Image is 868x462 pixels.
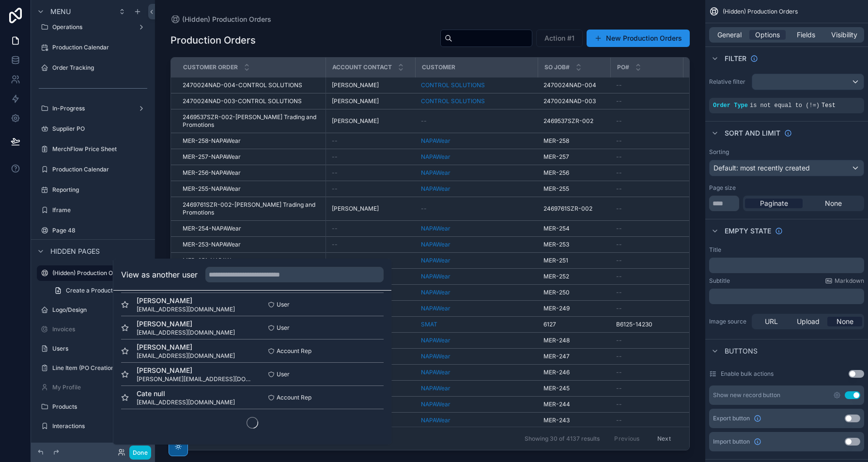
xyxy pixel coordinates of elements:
span: Export button [713,415,750,422]
a: MER-254-NAPAWear [183,225,320,232]
span: Customer [422,63,455,71]
span: Empty state [725,226,771,236]
h2: View as another user [121,269,198,280]
label: Order Tracking [52,64,147,72]
label: Line Item (PO Creation) [52,364,147,372]
span: Showing 30 of 4137 results [525,435,600,443]
span: User [277,324,290,332]
span: (Hidden) Production Orders [723,8,798,15]
span: URL [765,317,778,326]
span: MER-258-NAPAWear [183,137,241,145]
span: Order Type [713,102,748,109]
a: MER-256-NAPAWear [183,169,320,177]
button: Done [129,446,151,460]
label: In-Progress [52,105,134,112]
span: Create a Production Orders [66,287,141,294]
a: Create a Production Orders [48,283,149,298]
label: Page size [709,184,736,192]
label: Enable bulk actions [721,370,774,378]
span: Options [755,30,780,40]
span: Account Rep [277,347,311,355]
span: Upload [797,317,820,326]
label: Subtitle [709,277,730,285]
a: Products [37,399,149,415]
div: Show new record button [713,391,780,399]
span: MER-254-NAPAWear [183,225,241,232]
span: Paginate [760,199,788,208]
span: 2470024NAD-003-CONTROL SOLUTIONS [183,97,302,105]
a: MER-251-NAPAWear [183,257,320,264]
span: User [277,301,290,308]
span: [PERSON_NAME][EMAIL_ADDRESS][DOMAIN_NAME] [137,375,252,383]
div: scrollable content [709,289,864,304]
span: [PERSON_NAME] [137,366,252,375]
label: Products [52,403,147,411]
label: Operations [52,23,134,31]
a: Logo/Design [37,302,149,318]
a: Reporting [37,182,149,198]
a: Page 48 [37,223,149,238]
span: 2469537SZR-002-[PERSON_NAME] Trading and Promotions [183,113,320,129]
label: Title [709,246,721,254]
span: Cate null [137,389,235,399]
span: User [277,370,290,378]
a: Interactions [37,418,149,434]
label: (Hidden) Production Orders [52,269,143,277]
span: [PERSON_NAME] [137,296,235,306]
span: Buttons [725,346,758,356]
span: Account Rep [277,394,311,401]
a: Operations [37,19,149,35]
label: Sorting [709,148,729,156]
button: Next [651,431,678,446]
span: Fields [797,30,815,40]
span: Markdown [835,277,864,285]
div: scrollable content [709,258,864,273]
a: Users [37,341,149,356]
a: Supplier PO [37,121,149,137]
span: Visibility [831,30,857,40]
span: MER-251-NAPAWear [183,257,240,264]
label: Page 48 [52,227,147,234]
span: [EMAIL_ADDRESS][DOMAIN_NAME] [137,329,235,337]
a: Markdown [825,277,864,285]
span: Default: most recently created [713,164,810,172]
span: [EMAIL_ADDRESS][DOMAIN_NAME] [137,352,235,360]
label: Iframe [52,206,147,214]
label: MerchFlow Price Sheet [52,145,147,153]
a: Invoices [37,322,149,337]
a: MER-257-NAPAWear [183,153,320,161]
span: MER-253-NAPAWear [183,241,241,248]
span: [EMAIL_ADDRESS][DOMAIN_NAME] [137,399,235,406]
span: 2470024NAD-004-CONTROL SOLUTIONS [183,81,302,89]
a: In-Progress [37,101,149,116]
a: (Hidden) Production Orders [37,265,149,281]
span: [PERSON_NAME] [137,342,235,352]
span: MER-256-NAPAWear [183,169,241,177]
span: SO Job# [544,63,570,71]
a: Line Item (PO Creation) [37,360,149,376]
a: Production Calendar [37,40,149,55]
span: MER-257-NAPAWear [183,153,241,161]
label: Relative filter [709,78,748,86]
label: Interactions [52,422,147,430]
span: None [837,317,853,326]
a: 2469761SZR-002-[PERSON_NAME] Trading and Promotions [183,201,320,216]
span: MER-255-NAPAWear [183,185,241,193]
label: Logo/Design [52,306,147,314]
a: My Profile [37,380,149,395]
a: Iframe [37,202,149,218]
span: Test [821,102,836,109]
a: MerchFlow Price Sheet [37,141,149,157]
label: Production Calendar [52,44,147,51]
span: is not equal to (!=) [750,102,820,109]
span: [PERSON_NAME] [137,319,235,329]
label: Supplier PO [52,125,147,133]
label: Reporting [52,186,147,194]
a: Order Tracking [37,60,149,76]
span: PO# [617,63,629,71]
span: Filter [725,54,746,63]
span: General [717,30,742,40]
a: Production Calendar [37,162,149,177]
a: MER-255-NAPAWear [183,185,320,193]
